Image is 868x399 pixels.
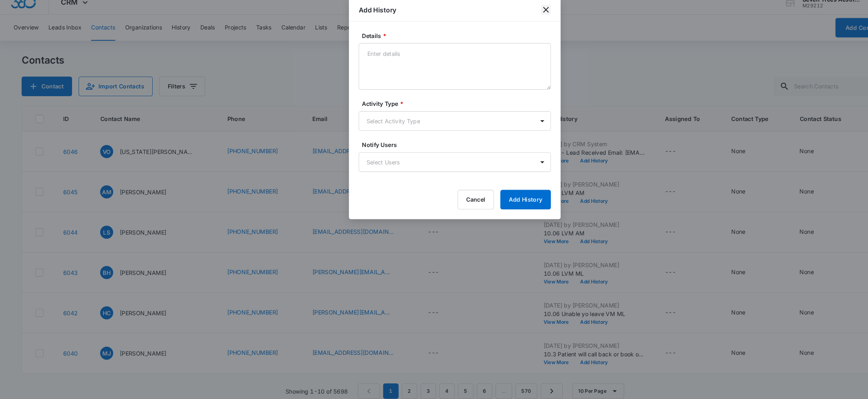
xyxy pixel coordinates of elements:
label: Notify Users [346,143,529,151]
button: Cancel [437,190,471,209]
label: Activity Type [346,104,529,112]
h1: Add History [343,14,378,23]
button: close [516,14,525,23]
label: Details [346,39,529,47]
button: Add History [477,190,525,209]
